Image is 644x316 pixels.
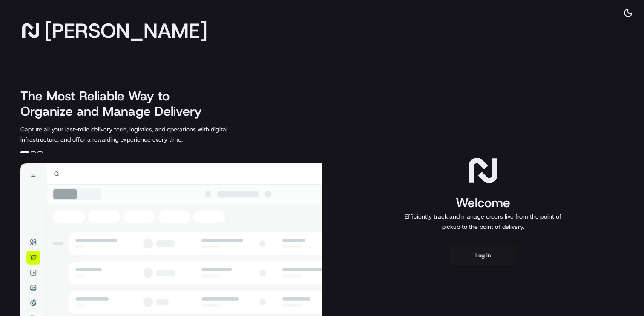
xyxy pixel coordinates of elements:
span: [PERSON_NAME] [44,22,207,39]
h1: Welcome [401,194,565,211]
p: Efficiently track and manage orders live from the point of pickup to the point of delivery. [401,211,565,232]
button: Log in [449,245,517,266]
p: Capture all your last-mile delivery tech, logistics, and operations with digital infrastructure, ... [20,124,266,145]
h2: The Most Reliable Way to Organize and Manage Delivery [20,88,211,119]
